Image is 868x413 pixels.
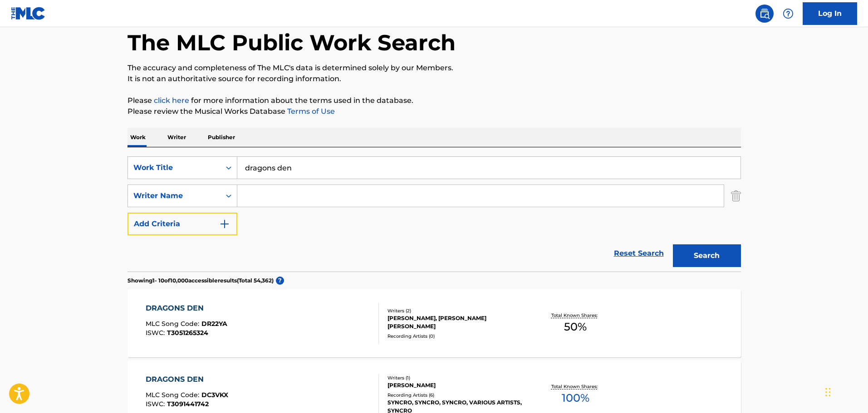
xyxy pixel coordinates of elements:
[755,5,774,23] a: Public Search
[564,319,587,335] span: 50 %
[551,312,600,319] p: Total Known Shares:
[825,379,831,406] div: Drag
[128,73,741,84] p: It is not an authoritative source for recording information.
[128,29,456,56] h1: The MLC Public Work Search
[167,400,209,408] span: T3091441742
[387,392,525,398] div: Recording Artists ( 6 )
[133,162,215,173] div: Work Title
[609,243,668,263] a: Reset Search
[387,381,525,389] div: [PERSON_NAME]
[146,400,167,408] span: ISWC :
[146,329,167,337] span: ISWC :
[731,185,741,207] img: Delete Criterion
[551,383,600,390] p: Total Known Shares:
[783,8,794,19] img: help
[128,128,148,147] p: Work
[165,128,189,147] p: Writer
[128,63,741,73] p: The accuracy and completeness of The MLC's data is determined solely by our Members.
[128,106,741,117] p: Please review the Musical Works Database
[146,320,201,328] span: MLC Song Code :
[128,213,237,235] button: Add Criteria
[276,277,284,285] span: ?
[562,390,589,406] span: 100 %
[205,128,238,147] p: Publisher
[146,374,228,385] div: DRAGONS DEN
[387,374,525,381] div: Writers ( 1 )
[167,329,208,337] span: T3051265324
[673,244,741,267] button: Search
[128,277,274,285] p: Showing 1 - 10 of 10,000 accessible results (Total 54,362 )
[128,156,741,272] form: Search Form
[133,190,215,201] div: Writer Name
[128,289,741,357] a: DRAGONS DENMLC Song Code:DR22YAISWC:T3051265324Writers (2)[PERSON_NAME], [PERSON_NAME] [PERSON_NA...
[823,369,868,413] iframe: Chat Widget
[759,8,770,19] img: search
[219,219,230,229] img: 9d2ae6d4665cec9f34b9.svg
[387,307,525,314] div: Writers ( 2 )
[803,2,857,25] a: Log In
[154,96,189,105] a: click here
[146,391,201,399] span: MLC Song Code :
[146,303,227,314] div: DRAGONS DEN
[779,5,797,23] div: Help
[128,95,741,106] p: Please for more information about the terms used in the database.
[201,391,228,399] span: DC3VKX
[387,333,525,340] div: Recording Artists ( 0 )
[387,314,525,330] div: [PERSON_NAME], [PERSON_NAME] [PERSON_NAME]
[201,320,227,328] span: DR22YA
[285,107,335,116] a: Terms of Use
[11,7,46,20] img: MLC Logo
